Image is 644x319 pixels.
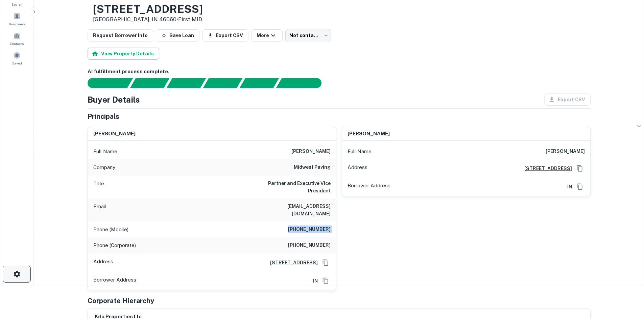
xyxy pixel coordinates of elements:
div: Principals found, AI now looking for contact information... [203,78,242,88]
button: Copy Address [320,276,331,286]
p: [GEOGRAPHIC_DATA], IN 46060 • [93,16,203,24]
button: View Property Details [88,48,159,60]
p: Email [93,203,106,217]
h6: midwest paving [294,163,331,171]
p: Title [93,180,104,194]
a: IN [562,183,572,190]
h6: [PERSON_NAME] [291,148,331,156]
iframe: Chat Widget [610,265,644,297]
div: Your request is received and processing... [130,78,169,88]
p: Address [93,258,113,268]
h5: Principals [88,111,119,122]
button: Copy Address [575,182,585,192]
span: Contacts [10,41,24,46]
button: Copy Address [575,163,585,174]
button: Export CSV [202,29,248,42]
h6: [PERSON_NAME] [348,130,390,138]
h6: [PERSON_NAME] [93,130,136,138]
button: More [251,29,283,42]
span: Search [11,2,23,7]
span: Saved [12,60,22,66]
p: Full Name [348,148,372,156]
h4: Buyer Details [88,94,140,106]
a: [STREET_ADDRESS] [265,259,318,266]
div: Principals found, still searching for contact information. This may take time... [239,78,279,88]
div: Not contacted [285,29,331,42]
p: Phone (Mobile) [93,225,128,234]
h5: Corporate Hierarchy [88,296,154,306]
p: Company [93,163,115,171]
div: Documents found, AI parsing details... [166,78,206,88]
a: Contacts [2,29,32,48]
p: Address [348,163,367,174]
div: Sending borrower request to AI... [79,78,130,88]
a: IN [308,277,318,285]
div: AI fulfillment process complete. [276,78,330,88]
button: Save Loan [156,29,199,42]
h6: Partner and Executive Vice President [249,180,331,194]
h6: [PHONE_NUMBER] [288,225,331,234]
a: Saved [2,49,32,67]
p: Phone (Corporate) [93,241,136,249]
button: Copy Address [320,258,331,268]
a: First MID [178,16,202,23]
a: [STREET_ADDRESS] [519,165,572,172]
button: Request Borrower Info [88,29,153,42]
h6: [PERSON_NAME] [546,148,585,156]
h6: AI fulfillment process complete. [88,68,591,76]
p: Borrower Address [348,182,390,192]
a: Borrowers [2,10,32,28]
h6: [PHONE_NUMBER] [288,241,331,249]
p: Borrower Address [93,276,136,286]
span: Borrowers [9,21,25,27]
p: Full Name [93,148,117,156]
h3: [STREET_ADDRESS] [93,3,203,16]
h6: [EMAIL_ADDRESS][DOMAIN_NAME] [249,203,331,217]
